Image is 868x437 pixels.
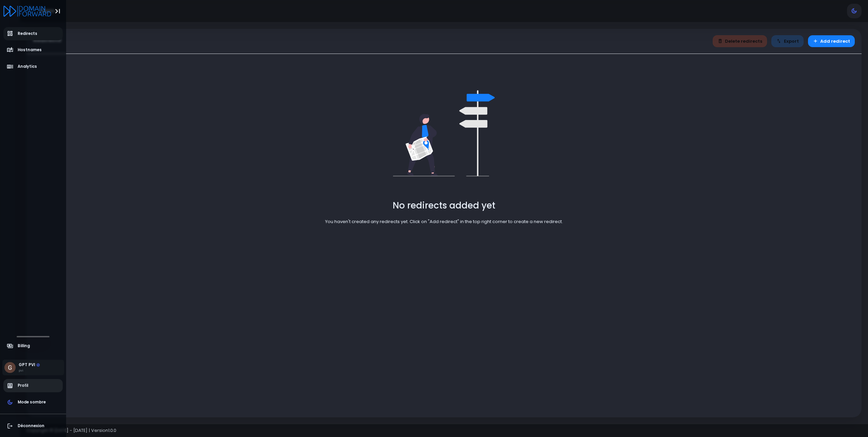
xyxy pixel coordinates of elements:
a: Logo [3,6,51,15]
img: Avatar [4,362,16,373]
a: Analytics [3,60,63,73]
span: Redirects [18,31,37,37]
img: undraw_right_direction_tge8-82dba1b9.svg [393,82,495,184]
button: Toggle Aside [51,5,64,18]
div: pvi [19,368,40,373]
span: Analytics [18,64,37,69]
div: GPT PVI [19,362,40,368]
span: Déconnexion [18,423,44,429]
button: Add redirect [808,35,855,47]
h2: No redirects added yet [393,200,495,211]
p: You haven't created any redirects yet. Click on "Add redirect" in the top right corner to create ... [325,218,563,225]
a: Billing [3,339,63,353]
a: Redirects [3,27,63,40]
span: Hostnames [18,47,42,53]
a: Hostnames [3,43,63,57]
span: Billing [18,343,30,349]
span: Profil [18,383,28,389]
span: Mode sombre [18,399,46,405]
span: Copyright © [DATE] - [DATE] | Version 1.0.0 [26,427,116,434]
